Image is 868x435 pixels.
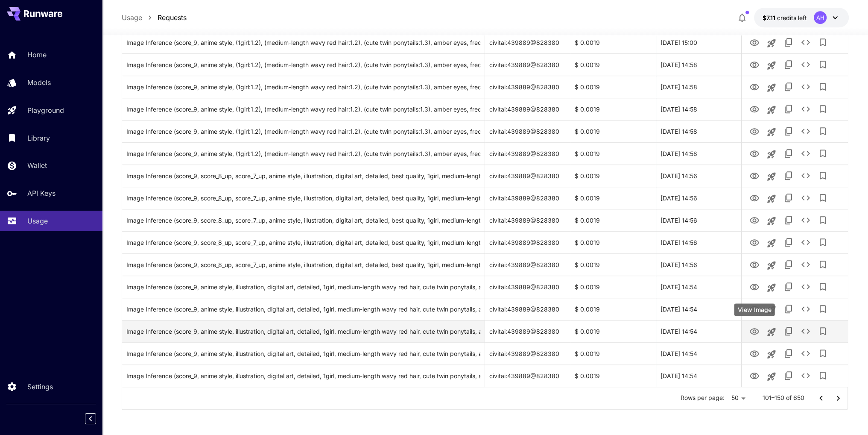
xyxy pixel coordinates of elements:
[780,145,797,162] button: Copy TaskUUID
[27,50,47,60] p: Home
[780,189,797,206] button: Copy TaskUUID
[797,367,814,384] button: See details
[27,382,53,392] p: Settings
[745,344,763,362] button: View Image
[656,165,741,187] div: 27 Aug, 2025 14:56
[126,121,480,142] div: Click to copy prompt
[656,364,741,387] div: 27 Aug, 2025 14:54
[570,342,656,364] div: $ 0.0019
[814,123,831,140] button: Add to library
[780,123,797,140] button: Copy TaskUUID
[656,342,741,364] div: 27 Aug, 2025 14:54
[780,34,797,51] button: Copy TaskUUID
[797,100,814,118] button: See details
[656,231,741,253] div: 27 Aug, 2025 14:56
[126,232,480,253] div: Click to copy prompt
[814,278,831,295] button: Add to library
[797,167,814,184] button: See details
[485,253,570,276] div: civitai:439889@828380
[126,365,480,387] div: Click to copy prompt
[85,413,96,424] button: Collapse sidebar
[780,78,797,95] button: Copy TaskUUID
[814,300,831,317] button: Add to library
[814,323,831,340] button: Add to library
[570,253,656,276] div: $ 0.0019
[797,345,814,362] button: See details
[656,120,741,142] div: 27 Aug, 2025 14:58
[485,165,570,187] div: civitai:439889@828380
[763,212,780,229] button: Launch in playground
[780,278,797,295] button: Copy TaskUUID
[485,320,570,342] div: civitai:439889@828380
[780,167,797,184] button: Copy TaskUUID
[745,189,763,206] button: View Image
[814,189,831,206] button: Add to library
[797,56,814,73] button: See details
[656,320,741,342] div: 27 Aug, 2025 14:54
[126,143,480,165] div: Click to copy prompt
[728,392,748,404] div: 50
[797,256,814,273] button: See details
[745,100,763,118] button: View Image
[763,123,780,141] button: Launch in playground
[27,133,50,143] p: Library
[763,190,780,207] button: Launch in playground
[485,276,570,298] div: civitai:439889@828380
[780,212,797,229] button: Copy TaskUUID
[158,12,187,23] p: Requests
[485,231,570,253] div: civitai:439889@828380
[126,187,480,209] div: Click to copy prompt
[762,394,804,402] p: 101–150 of 650
[570,98,656,120] div: $ 0.0019
[485,342,570,364] div: civitai:439889@828380
[570,209,656,231] div: $ 0.0019
[830,390,847,407] button: Go to next page
[814,234,831,251] button: Add to library
[27,77,51,88] p: Models
[780,367,797,384] button: Copy TaskUUID
[570,142,656,165] div: $ 0.0019
[656,276,741,298] div: 27 Aug, 2025 14:54
[485,76,570,98] div: civitai:439889@828380
[797,145,814,162] button: See details
[91,411,102,426] div: Collapse sidebar
[745,56,763,73] button: View Image
[763,35,780,52] button: Launch in playground
[814,145,831,162] button: Add to library
[780,256,797,273] button: Copy TaskUUID
[570,231,656,253] div: $ 0.0019
[763,57,780,74] button: Launch in playground
[763,146,780,163] button: Launch in playground
[780,234,797,251] button: Copy TaskUUID
[126,343,480,364] div: Click to copy prompt
[745,33,763,51] button: View Image
[763,101,780,118] button: Launch in playground
[777,14,807,21] span: credits left
[570,276,656,298] div: $ 0.0019
[745,300,763,317] button: View Image
[780,345,797,362] button: Copy TaskUUID
[814,56,831,73] button: Add to library
[570,187,656,209] div: $ 0.0019
[656,98,741,120] div: 27 Aug, 2025 14:58
[745,167,763,184] button: View Image
[814,212,831,229] button: Add to library
[763,257,780,274] button: Launch in playground
[126,165,480,187] div: Click to copy prompt
[763,168,780,185] button: Launch in playground
[763,13,807,22] div: $7.1118
[745,278,763,295] button: View Image
[27,188,56,198] p: API Keys
[797,78,814,95] button: See details
[570,31,656,53] div: $ 0.0019
[797,123,814,140] button: See details
[814,11,827,24] div: AH
[485,187,570,209] div: civitai:439889@828380
[656,209,741,231] div: 27 Aug, 2025 14:56
[763,368,780,385] button: Launch in playground
[734,303,775,316] div: View Image
[763,279,780,296] button: Launch in playground
[570,165,656,187] div: $ 0.0019
[27,160,47,170] p: Wallet
[763,323,780,341] button: Launch in playground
